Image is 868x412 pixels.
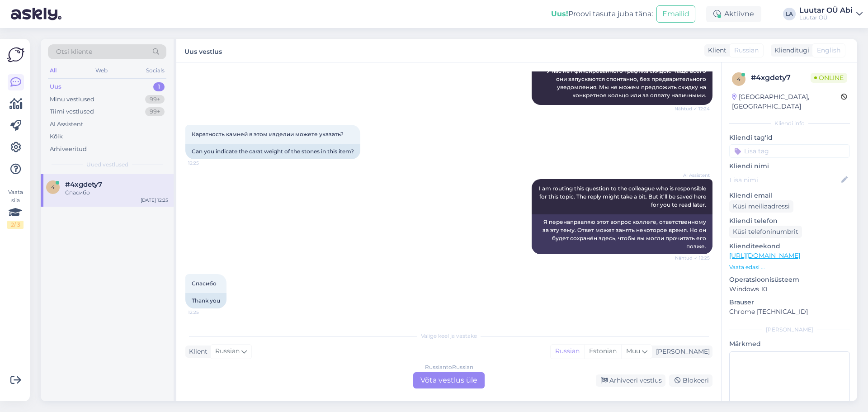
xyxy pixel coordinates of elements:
p: Märkmed [729,339,850,349]
p: Kliendi nimi [729,161,850,171]
p: Chrome [TECHNICAL_ID] [729,307,850,317]
div: [PERSON_NAME] [729,326,850,334]
div: 99+ [145,107,165,116]
div: LA [783,8,796,20]
div: 1 [153,82,165,91]
span: AI Assistent [676,172,710,179]
button: Emailid [656,5,695,23]
div: Küsi meiliaadressi [729,200,793,213]
span: Otsi kliente [56,47,92,57]
div: Klienditugi [771,46,809,55]
span: Uued vestlused [86,161,128,169]
div: Aktiivne [706,6,761,22]
div: Valige keel ja vastake [185,332,712,340]
p: Operatsioonisüsteem [729,275,850,284]
div: Thank you [185,293,226,308]
span: 12:25 [188,309,222,316]
div: AI Assistent [50,120,83,129]
span: Muu [626,347,640,355]
div: Klient [704,46,726,55]
div: Klient [185,347,208,356]
div: Võta vestlus üle [413,372,485,388]
span: 4 [737,76,741,82]
div: Proovi tasuta juba täna: [551,9,653,19]
p: Vaata edasi ... [729,263,850,271]
div: Russian to Russian [425,363,473,371]
div: 2 / 3 [7,221,24,229]
span: 4 [51,184,55,190]
p: Klienditeekond [729,242,850,251]
span: Russian [734,46,759,55]
a: [URL][DOMAIN_NAME] [729,251,800,260]
div: Kliendi info [729,119,850,128]
p: Kliendi email [729,191,850,200]
b: Uus! [551,9,568,18]
div: Russian [551,345,584,358]
div: All [48,65,58,76]
div: Я перенаправляю этот вопрос коллеге, ответственному за эту тему. Ответ может занять некоторое вре... [532,214,712,254]
span: Russian [215,346,240,356]
div: [GEOGRAPHIC_DATA], [GEOGRAPHIC_DATA] [732,92,841,111]
div: Спасибо [65,189,168,197]
div: Kõik [50,132,63,141]
input: Lisa tag [729,144,850,158]
div: Blokeeri [669,374,712,387]
div: 99+ [145,95,165,104]
img: Askly Logo [7,46,24,63]
div: Socials [144,65,166,76]
a: Luutar OÜ AbiLuutar OÜ [799,7,863,21]
div: Vaata siia [7,188,24,229]
span: Nähtud ✓ 12:24 [675,105,710,112]
span: Каратность камней в этом изделии можете указать? [192,131,344,137]
div: [DATE] 12:25 [141,197,168,204]
span: English [817,46,840,55]
div: Tiimi vestlused [50,107,94,116]
div: [PERSON_NAME] [652,347,710,356]
div: Can you indicate the carat weight of the stones in this item? [185,144,360,159]
div: Arhiveeritud [50,145,87,154]
p: Kliendi telefon [729,216,850,226]
span: I am routing this question to the colleague who is responsible for this topic. The reply might ta... [539,185,708,208]
span: #4xgdety7 [65,180,102,189]
div: Minu vestlused [50,95,94,104]
div: Estonian [584,345,621,358]
span: Nähtud ✓ 12:25 [675,255,710,261]
span: 12:25 [188,160,222,166]
p: Kliendi tag'id [729,133,850,142]
p: Brauser [729,298,850,307]
div: Luutar OÜ Abi [799,7,853,14]
div: Web [94,65,109,76]
span: Online [811,73,847,83]
div: Luutar OÜ [799,14,853,21]
div: Uus [50,82,61,91]
input: Lisa nimi [730,175,840,185]
p: Windows 10 [729,284,850,294]
div: Küsi telefoninumbrit [729,226,802,238]
div: Arhiveeri vestlus [596,374,665,387]
label: Uus vestlus [184,44,222,57]
div: # 4xgdety7 [751,72,811,83]
span: Спасибо [192,280,217,287]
